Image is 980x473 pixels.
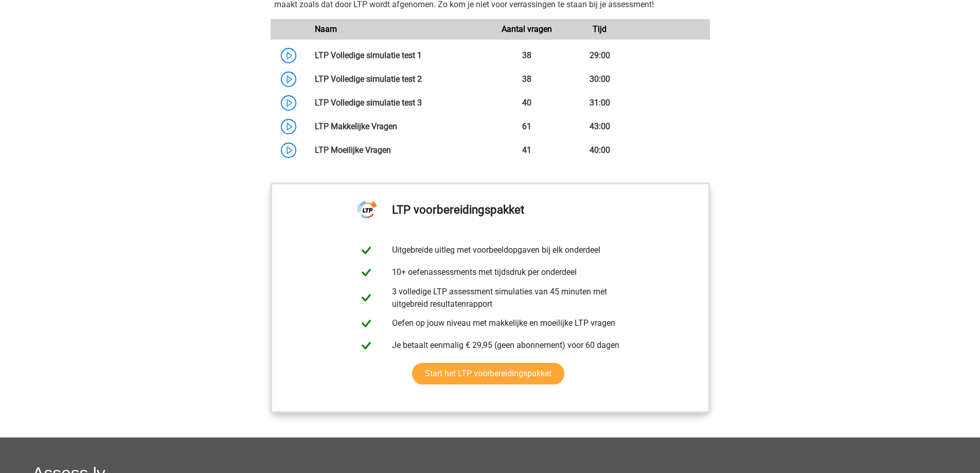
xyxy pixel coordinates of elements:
[307,144,490,156] div: LTP Moeilijke Vragen
[563,23,636,36] div: Tijd
[490,23,563,36] div: Aantal vragen
[307,73,490,85] div: LTP Volledige simulatie test 2
[412,363,564,384] a: Start het LTP voorbereidingspakket
[307,120,490,133] div: LTP Makkelijke Vragen
[307,49,490,62] div: LTP Volledige simulatie test 1
[307,97,490,109] div: LTP Volledige simulatie test 3
[307,23,490,36] div: Naam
